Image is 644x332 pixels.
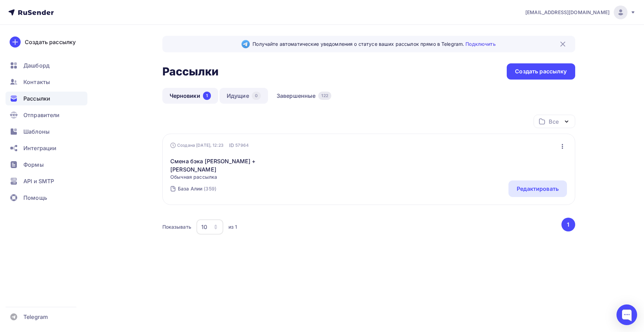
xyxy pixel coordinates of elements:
[549,117,558,126] div: Все
[162,65,219,79] h2: Рассылки
[177,183,217,194] a: База Алии (359)
[178,185,202,192] div: База Алии
[23,144,56,152] span: Интеграции
[241,40,250,48] img: Telegram
[465,41,495,47] a: Подключить
[6,92,87,105] a: Рассылки
[6,75,87,89] a: Контакты
[219,88,268,104] a: Идущие0
[561,218,575,231] button: Go to page 1
[318,92,331,100] div: 122
[170,174,288,180] span: Обычная рассылка
[525,6,636,19] a: [EMAIL_ADDRESS][DOMAIN_NAME]
[228,224,237,230] div: из 1
[25,38,76,46] div: Создать рассылку
[252,92,261,100] div: 0
[515,68,567,75] div: Создать рассылку
[6,59,87,72] a: Дашборд
[525,9,610,16] span: [EMAIL_ADDRESS][DOMAIN_NAME]
[517,185,559,193] div: Редактировать
[23,111,60,119] span: Отправители
[23,127,50,136] span: Шаблоны
[170,157,288,174] a: Смена бэка [PERSON_NAME] + [PERSON_NAME]
[162,224,191,230] div: Показывать
[23,94,50,103] span: Рассылки
[269,88,339,104] a: Завершенные122
[23,194,47,202] span: Помощь
[23,160,44,169] span: Формы
[6,125,87,138] a: Шаблоны
[229,142,234,149] span: ID
[23,61,50,70] span: Дашборд
[204,185,216,192] div: (359)
[170,143,224,148] div: Создана [DATE], 12:23
[235,142,249,149] span: 57964
[201,223,207,231] div: 10
[196,219,224,235] button: 10
[203,92,211,100] div: 1
[23,78,50,86] span: Контакты
[23,177,54,185] span: API и SMTP
[560,218,575,231] ul: Pagination
[6,108,87,122] a: Отправители
[23,313,48,321] span: Telegram
[162,88,218,104] a: Черновики1
[534,115,575,128] button: Все
[253,41,495,48] span: Получайте автоматические уведомления о статусе ваших рассылок прямо в Telegram.
[6,158,87,172] a: Формы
